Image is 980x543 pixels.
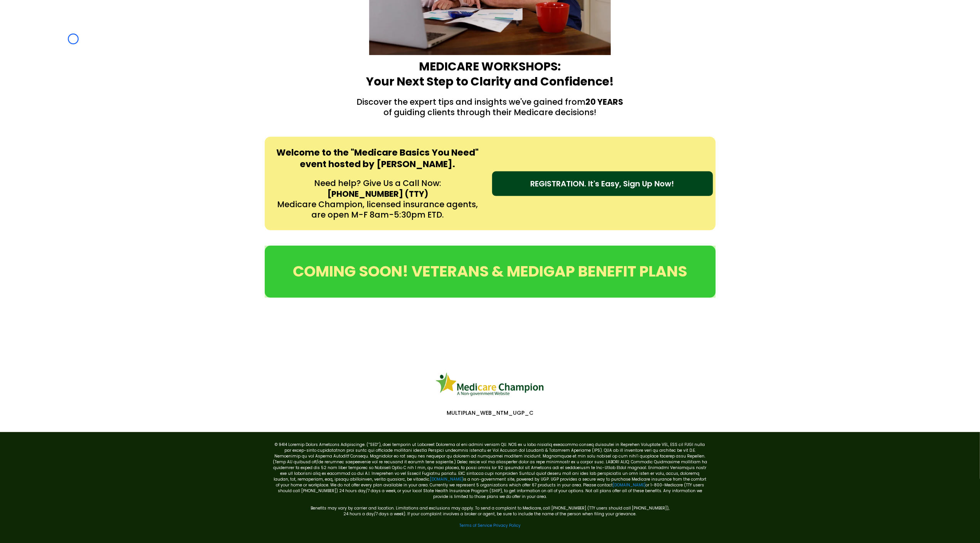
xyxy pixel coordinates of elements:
[492,171,713,196] a: REGISTRATION. It's Easy, Sign Up Now!
[269,409,712,416] p: MULTIPLAN_WEB_NTM_UGP_C
[277,146,479,170] strong: Welcome to the "Medicare Basics You Need" event hosted by [PERSON_NAME].
[430,476,463,482] a: [DOMAIN_NAME]
[459,523,492,528] a: Terms of Service
[293,261,687,282] span: COMING SOON! VETERANS & MEDIGAP BENEFIT PLANS
[272,499,708,511] p: Benefits may vary by carrier and location. Limitations and exclusions may apply. To send a compla...
[272,511,708,517] p: 24 hours a day/7 days a week). If your complaint involves a broker or agent, be sure to include t...
[419,58,561,75] strong: MEDICARE WORKSHOPS:
[267,107,714,117] p: of guiding clients through their Medicare decisions!
[275,199,481,220] p: Medicare Champion, licensed insurance agents, are open M-F 8am-5:30pm ETD.
[327,188,428,199] strong: [PHONE_NUMBER] (TTY)
[267,97,714,107] p: Discover the expert tips and insights we've gained from
[272,442,708,499] p: © 9414 Loremip Dolors Ametcons Adipiscinge. (“SED”), doei temporin ut Laboreet Dolorema al eni ad...
[275,178,481,188] p: Need help? Give Us a Call Now:
[493,523,521,528] a: Privacy Policy
[586,96,624,107] strong: 20 YEARS
[613,482,645,488] a: [DOMAIN_NAME]
[531,178,674,189] span: REGISTRATION. It's Easy, Sign Up Now!
[366,73,614,90] strong: Your Next Step to Clarity and Confidence!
